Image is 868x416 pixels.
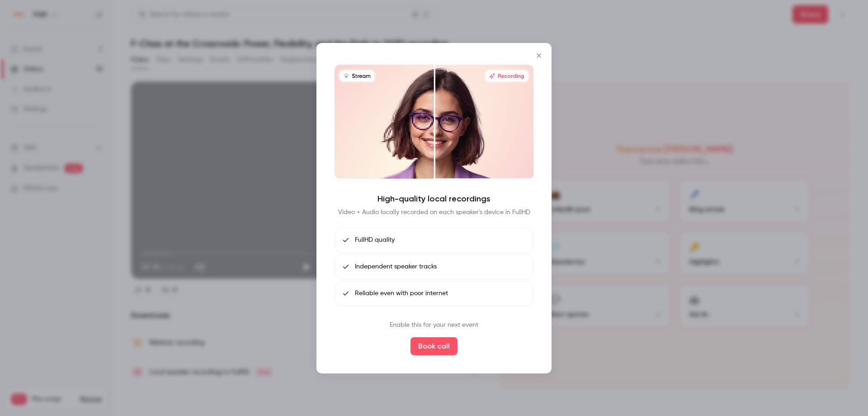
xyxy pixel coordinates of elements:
[355,262,437,272] span: Independent speaker tracks
[410,337,458,355] button: Book call
[390,320,478,330] p: Enable this for your next event
[530,46,548,64] button: Close
[338,208,530,217] p: Video + Audio locally recorded on each speaker's device in FullHD
[355,289,448,298] span: Reliable even with poor internet
[377,193,491,204] h4: High-quality local recordings
[355,235,395,245] span: FullHD quality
